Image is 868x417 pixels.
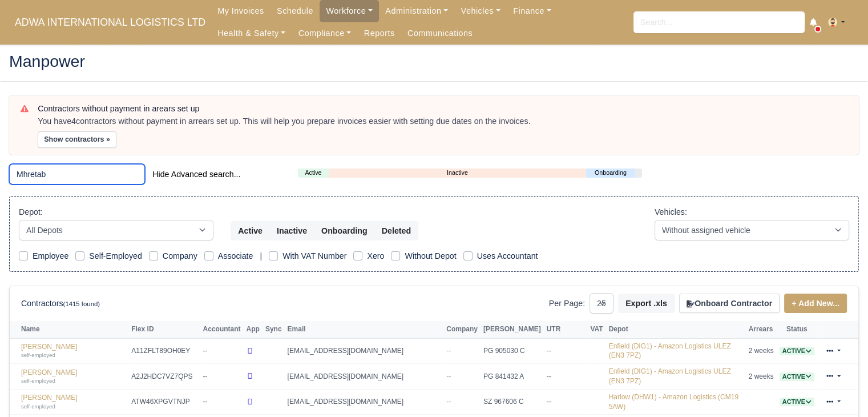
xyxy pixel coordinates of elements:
[679,294,780,313] button: Onboard Contractor
[329,168,587,178] a: Inactive
[587,321,605,338] th: VAT
[21,394,126,410] a: [PERSON_NAME] self-employed
[446,372,451,380] span: --
[21,299,100,308] h6: Contractors
[38,131,116,148] button: Show contractors »
[544,389,588,415] td: --
[128,321,200,338] th: Flex ID
[586,168,635,178] a: Onboarding
[609,367,731,385] a: Enfield (DIG1) - Amazon Logistics ULEZ (EN3 7PZ)
[200,389,244,415] td: --
[71,117,76,126] strong: 4
[780,372,814,380] a: Active
[374,221,418,240] button: Deleted
[405,250,456,263] label: Without Depot
[9,164,145,185] input: Search (by name, email, transporter id) ...
[811,362,868,417] iframe: Chat Widget
[128,389,200,415] td: ATW46XPGVTNJP
[21,378,55,384] small: self-employed
[606,321,746,338] th: Depot
[544,338,588,364] td: --
[260,251,262,260] span: |
[128,364,200,390] td: A2J2HDC7VZ7QPS
[21,403,55,410] small: self-employed
[481,364,544,390] td: PG 841432 A
[446,398,451,406] span: --
[746,364,777,390] td: 2 weeks
[231,221,270,240] button: Active
[38,104,847,114] h6: Contractors without payment in arears set up
[633,11,805,33] input: Search...
[780,347,814,355] a: Active
[9,11,211,34] a: ADWA INTERNATIONAL LOGISTICS LTD
[544,364,588,390] td: --
[9,53,859,69] h2: Manpower
[609,393,738,411] a: Harlow (DHW1) - Amazon Logistics (CM19 5AW)
[481,389,544,415] td: SZ 967606 C
[263,321,285,338] th: Sync
[269,221,314,240] button: Inactive
[292,22,357,45] a: Compliance
[128,338,200,364] td: A11ZFLT89OH0EY
[367,250,384,263] label: Xero
[481,338,544,364] td: PG 905030 C
[314,221,375,240] button: Onboarding
[477,250,538,263] label: Uses Accountant
[618,294,675,313] button: Export .xls
[443,321,481,338] th: Company
[285,389,444,415] td: [EMAIL_ADDRESS][DOMAIN_NAME]
[780,398,814,406] a: Active
[211,22,292,45] a: Health & Safety
[358,22,401,45] a: Reports
[200,321,244,338] th: Accountant
[145,165,248,184] button: Hide Advanced search...
[21,368,126,385] a: [PERSON_NAME] self-employed
[200,364,244,390] td: --
[401,22,479,45] a: Communications
[285,364,444,390] td: [EMAIL_ADDRESS][DOMAIN_NAME]
[549,297,585,310] label: Per Page:
[21,352,55,358] small: self-employed
[200,338,244,364] td: --
[218,250,253,263] label: Associate
[244,321,263,338] th: App
[655,206,687,219] label: Vehicles:
[163,250,197,263] label: Company
[784,294,847,313] a: + Add New...
[1,44,867,81] div: Manpower
[746,321,777,338] th: Arrears
[481,321,544,338] th: [PERSON_NAME]
[19,206,43,219] label: Depot:
[746,338,777,364] td: 2 weeks
[21,343,126,359] a: [PERSON_NAME] self-employed
[9,11,211,34] span: ADWA INTERNATIONAL LOGISTICS LTD
[89,250,142,263] label: Self-Employed
[298,168,328,178] a: Active
[38,116,847,127] div: You have contractors without payment in arrears set up. This will help you prepare invoices easie...
[282,250,346,263] label: With VAT Number
[33,250,68,263] label: Employee
[285,338,444,364] td: [EMAIL_ADDRESS][DOMAIN_NAME]
[780,294,847,313] div: + Add New...
[446,347,451,355] span: --
[777,321,817,338] th: Status
[544,321,588,338] th: UTR
[285,321,444,338] th: Email
[63,300,100,307] small: (1415 found)
[10,321,128,338] th: Name
[609,342,731,360] a: Enfield (DIG1) - Amazon Logistics ULEZ (EN3 7PZ)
